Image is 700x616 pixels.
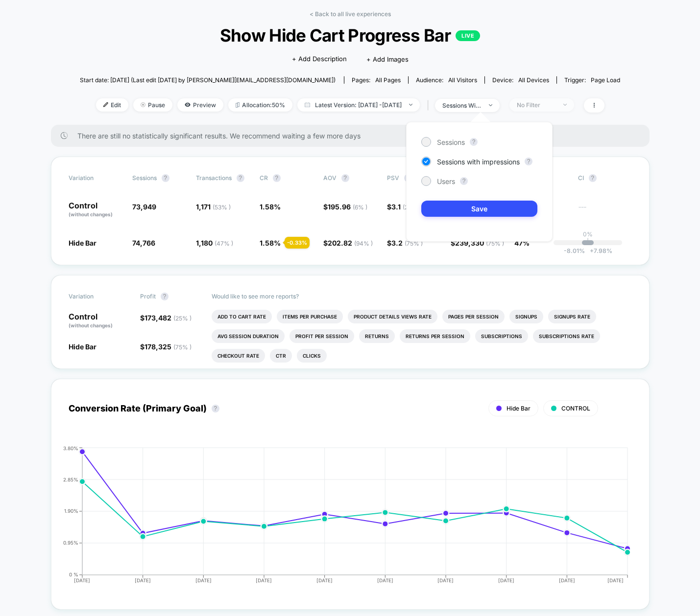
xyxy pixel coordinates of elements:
[375,76,401,84] span: all pages
[387,174,399,182] span: PSV
[608,577,624,583] tspan: [DATE]
[161,293,169,300] button: ?
[77,132,630,140] span: There are still no statistically significant results. We recommend waiting a few more days
[348,310,437,323] li: Product Details Views Rate
[583,230,593,238] p: 0%
[285,237,310,249] div: - 0.33 %
[518,76,549,84] span: all devices
[442,310,505,323] li: Pages Per Session
[74,577,90,583] tspan: [DATE]
[533,329,600,343] li: Subscriptions Rate
[323,174,337,182] span: AOV
[563,104,567,106] img: end
[69,211,113,217] span: (without changes)
[438,577,454,583] tspan: [DATE]
[69,313,130,329] p: Control
[328,239,373,247] span: 202.82
[484,76,556,84] span: Device:
[277,310,343,323] li: Items Per Purchase
[140,293,156,300] span: Profit
[323,203,367,211] span: $
[228,98,292,112] span: Allocation: 50%
[578,174,632,182] span: CI
[69,342,97,351] span: Hide Bar
[145,314,192,322] span: 173,482
[273,174,281,182] button: ?
[489,104,492,106] img: end
[387,203,421,211] span: $
[173,315,192,322] span: ( 25 % )
[133,98,172,112] span: Pause
[260,174,268,182] span: CR
[290,329,354,343] li: Profit Per Session
[416,76,477,84] div: Audience:
[103,102,108,107] img: edit
[525,158,532,165] button: ?
[69,322,113,328] span: (without changes)
[400,329,470,343] li: Returns Per Session
[352,76,401,84] div: Pages:
[69,202,122,218] p: Control
[448,76,477,84] span: All Visitors
[475,329,528,343] li: Subscriptions
[587,238,589,245] p: |
[353,204,367,211] span: ( 6 % )
[236,102,240,108] img: rebalance
[310,10,391,18] a: < Back to all live experiences
[564,247,585,254] span: -8.01 %
[517,101,556,109] div: No Filter
[63,476,78,482] tspan: 2.85%
[63,540,78,546] tspan: 0.95%
[213,204,231,211] span: ( 53 % )
[377,577,393,583] tspan: [DATE]
[132,174,157,182] span: Sessions
[578,204,632,218] span: ---
[328,203,367,211] span: 195.96
[297,349,327,363] li: Clicks
[256,577,272,583] tspan: [DATE]
[96,98,128,112] span: Edit
[212,293,632,300] p: Would like to see more reports?
[425,98,435,113] span: |
[561,405,590,412] span: CONTROL
[591,76,620,84] span: Page Load
[366,55,409,63] span: + Add Images
[63,445,78,451] tspan: 3.80%
[498,577,514,583] tspan: [DATE]
[437,177,455,185] span: Users
[589,174,597,182] button: ?
[509,310,543,323] li: Signups
[297,98,420,112] span: Latest Version: [DATE] - [DATE]
[237,174,244,182] button: ?
[173,343,192,351] span: ( 75 % )
[270,349,292,363] li: Ctr
[196,174,232,182] span: Transactions
[354,240,373,247] span: ( 94 % )
[507,405,531,412] span: Hide Bar
[195,577,212,583] tspan: [DATE]
[69,293,122,300] span: Variation
[212,349,265,363] li: Checkout Rate
[260,203,281,211] span: 1.58 %
[69,239,97,247] span: Hide Bar
[442,102,482,109] div: sessions with impression
[140,342,192,351] span: $
[132,203,156,211] span: 73,949
[140,314,192,322] span: $
[132,239,155,247] span: 74,766
[590,247,594,254] span: +
[177,98,223,112] span: Preview
[437,138,465,146] span: Sessions
[548,310,596,323] li: Signups Rate
[141,102,145,107] img: end
[64,508,78,514] tspan: 1.90%
[135,577,151,583] tspan: [DATE]
[212,329,285,343] li: Avg Session Duration
[145,342,192,351] span: 178,325
[162,174,169,182] button: ?
[107,25,593,46] span: Show Hide Cart Progress Bar
[437,158,520,166] span: Sessions with impressions
[559,577,575,583] tspan: [DATE]
[196,203,231,211] span: 1,171
[341,174,349,182] button: ?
